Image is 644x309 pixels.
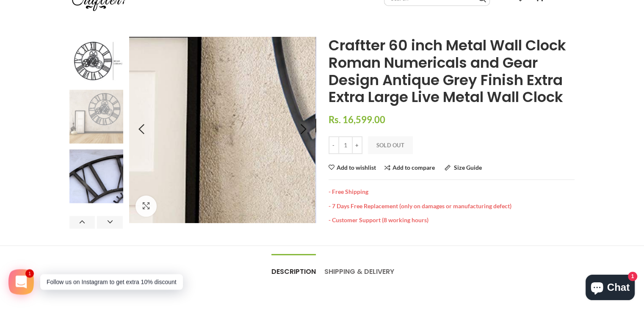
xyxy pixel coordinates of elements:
[329,165,376,171] a: Add to wishlist
[329,114,385,125] span: Rs. 16,599.00
[329,35,566,107] span: Craftter 60 inch Metal Wall Clock Roman Numericals and Gear Design Antique Grey Finish Extra Extr...
[324,267,394,276] span: Shipping & Delivery
[69,37,123,83] img: CMWA-121-XXL-6_150x_crop_center.jpg
[69,90,123,143] img: CMWA-121-XXL-1_150x_crop_center.jpg
[445,165,482,171] a: Size Guide
[352,136,362,154] input: +
[271,267,316,276] span: Description
[26,270,33,277] span: 1
[324,254,394,281] a: Shipping & Delivery
[384,165,435,171] a: Add to compare
[376,142,404,149] span: Sold Out
[69,216,95,229] button: Previous
[329,179,575,224] div: - Free Shipping - 7 Days Free Replacement (only on damages or manufacturing defect) - Customer Su...
[454,164,482,171] span: Size Guide
[583,275,637,302] inbox-online-store-chat: Shopify online store chat
[271,254,316,281] a: Description
[97,216,123,229] button: Next
[329,136,339,154] input: -
[69,149,123,203] img: CMWA-121-XCL-5_150x_crop_center.jpg
[368,136,413,154] button: Sold Out
[392,164,435,171] span: Add to compare
[337,165,376,171] span: Add to wishlist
